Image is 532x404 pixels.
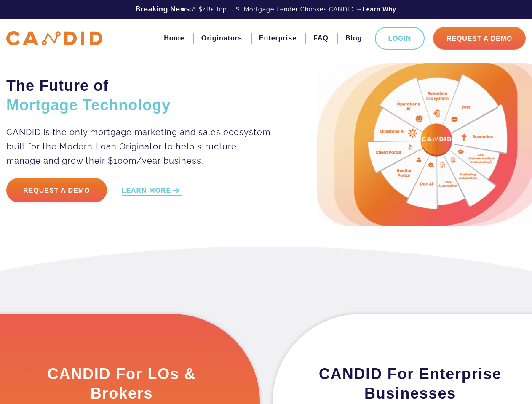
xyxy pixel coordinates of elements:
[164,31,184,45] a: Home
[345,31,362,45] a: Blog
[6,76,275,115] h2: The Future of
[6,31,102,46] img: CANDID APP
[6,96,171,114] span: Mortgage Technology
[315,364,506,403] h3: CANDID For Enterprise Businesses
[26,364,218,403] h3: CANDID For LOs & Brokers
[6,125,275,168] p: CANDID is the only mortgage marketing and sales ecosystem built for the Modern Loan Originator to...
[433,27,526,50] a: Request A Demo
[375,27,425,50] a: Login
[313,31,329,45] a: FAQ
[6,178,107,202] a: Request a Demo
[259,31,297,45] a: Enterprise
[122,186,182,196] a: LEARN MORE
[136,5,192,13] b: Breaking News:
[201,31,242,45] a: Originators
[362,5,396,13] a: Learn Why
